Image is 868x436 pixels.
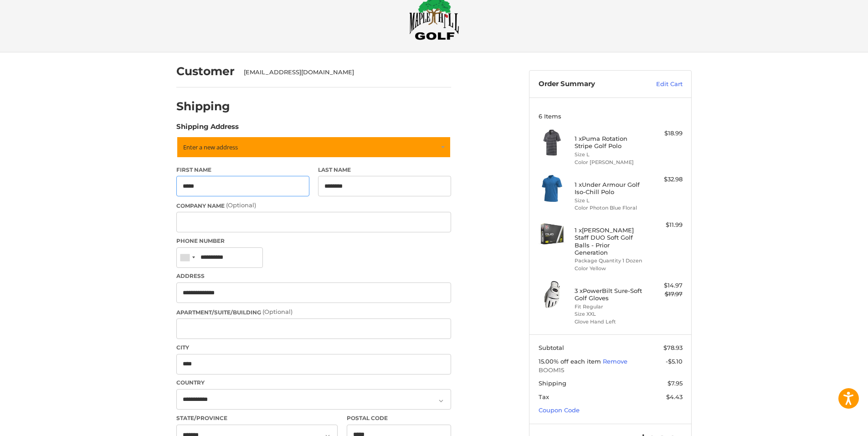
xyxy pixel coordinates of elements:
[603,358,627,365] a: Remove
[176,122,239,136] legend: Shipping Address
[575,151,644,159] li: Size L
[539,406,580,414] a: Coupon Code
[575,265,644,272] li: Color Yellow
[539,393,549,400] span: Tax
[176,308,451,317] label: Apartment/Suite/Building
[176,344,451,352] label: City
[647,221,683,230] div: $11.99
[176,379,451,387] label: Country
[176,136,451,158] a: Enter or select a different address
[244,68,442,77] div: [EMAIL_ADDRESS][DOMAIN_NAME]
[226,201,256,209] small: (Optional)
[647,129,683,138] div: $18.99
[575,204,644,212] li: Color Photon Blue Floral
[176,414,338,422] label: State/Province
[666,393,683,400] span: $4.43
[176,272,451,280] label: Address
[539,366,683,375] span: BOOM15
[663,344,683,351] span: $78.93
[539,358,603,365] span: 15.00% off each item
[647,175,683,184] div: $32.98
[575,287,644,302] h4: 3 x PowerBilt Sure-Soft Golf Gloves
[637,80,683,89] a: Edit Cart
[539,113,683,120] h3: 6 Items
[347,414,452,422] label: Postal Code
[176,166,309,174] label: First Name
[647,290,683,299] div: $17.97
[176,64,235,78] h2: Customer
[668,380,683,387] span: $7.95
[176,201,451,210] label: Company Name
[575,257,644,265] li: Package Quantity 1 Dozen
[575,159,644,166] li: Color [PERSON_NAME]
[176,237,451,245] label: Phone Number
[539,80,637,89] h3: Order Summary
[183,143,238,151] span: Enter a new address
[539,380,566,387] span: Shipping
[575,135,644,150] h4: 1 x Puma Rotation Stripe Golf Polo
[575,303,644,311] li: Fit Regular
[262,308,293,315] small: (Optional)
[647,281,683,290] div: $14.97
[575,310,644,318] li: Size XXL
[793,411,868,436] iframe: Google Customer Reviews
[575,181,644,196] h4: 1 x Under Armour Golf Iso-Chill Polo
[539,344,564,351] span: Subtotal
[666,358,683,365] span: -$5.10
[318,166,451,174] label: Last Name
[575,197,644,205] li: Size L
[176,99,230,113] h2: Shipping
[575,318,644,326] li: Glove Hand Left
[575,226,644,256] h4: 1 x [PERSON_NAME] Staff DUO Soft Golf Balls - Prior Generation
